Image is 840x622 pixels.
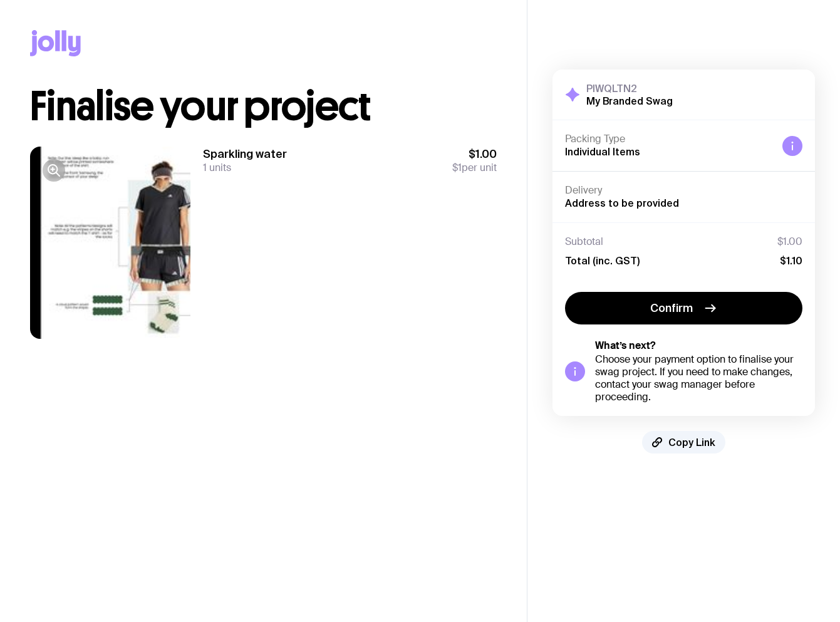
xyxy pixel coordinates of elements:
[595,340,802,352] h5: What’s next?
[780,254,802,267] span: $1.10
[650,301,693,316] span: Confirm
[565,236,603,248] span: Subtotal
[565,184,802,197] h4: Delivery
[452,162,497,174] span: per unit
[565,254,640,267] span: Total (inc. GST)
[452,161,462,174] span: $1
[565,197,679,209] span: Address to be provided
[586,82,673,95] h3: PIWQLTN2
[30,86,497,127] h1: Finalise your project
[595,353,802,403] div: Choose your payment option to finalise your swag project. If you need to make changes, contact yo...
[203,161,231,174] span: 1 units
[565,292,802,324] button: Confirm
[452,147,497,162] span: $1.00
[565,133,772,145] h4: Packing Type
[565,146,640,157] span: Individual Items
[777,236,802,248] span: $1.00
[668,436,715,448] span: Copy Link
[586,95,673,107] h2: My Branded Swag
[642,431,725,454] button: Copy Link
[203,147,287,162] h3: Sparkling water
